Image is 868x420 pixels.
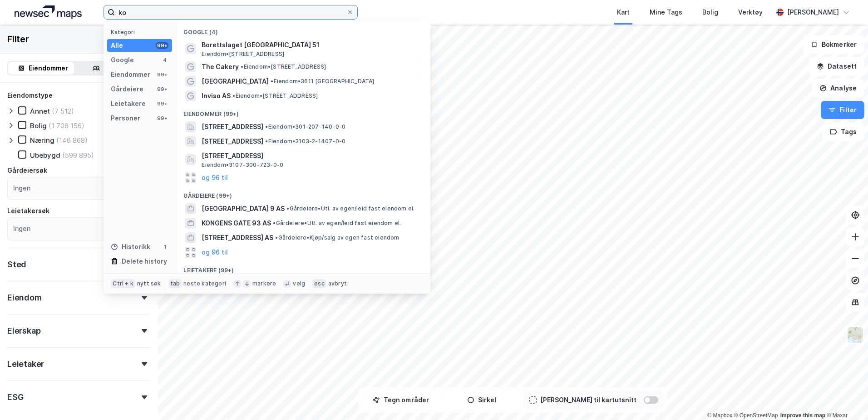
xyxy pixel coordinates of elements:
[202,232,273,243] span: [STREET_ADDRESS] AS
[156,42,168,49] div: 99+
[156,115,168,122] div: 99+
[803,35,864,54] button: Bokmerker
[156,100,168,107] div: 99+
[7,32,29,46] div: Filter
[540,395,636,405] div: [PERSON_NAME] til kartutsnitt
[328,280,347,287] div: avbryt
[809,57,864,75] button: Datasett
[780,412,825,419] a: Improve this map
[111,84,143,95] div: Gårdeiere
[241,63,243,70] span: •
[137,280,161,287] div: nytt søk
[49,121,84,130] div: (1 706 156)
[111,113,140,124] div: Personer
[202,136,263,147] span: [STREET_ADDRESS]
[312,279,326,288] div: esc
[738,7,763,18] div: Verktøy
[56,136,88,145] div: (146 868)
[183,280,226,287] div: neste kategori
[62,151,94,160] div: (599 895)
[202,172,228,183] button: og 96 til
[115,5,346,19] input: Søk på adresse, matrikkel, gårdeiere, leietakere eller personer
[176,260,430,276] div: Leietakere (99+)
[111,241,150,252] div: Historikk
[52,107,74,115] div: (7 512)
[821,101,864,119] button: Filter
[265,123,268,130] span: •
[202,40,419,50] span: Borettslaget [GEOGRAPHIC_DATA] 51
[7,259,26,270] div: Sted
[7,359,44,370] div: Leietaker
[156,85,168,93] div: 99+
[202,218,271,229] span: KONGENS GATE 93 AS
[13,223,30,234] div: Ingen
[111,279,135,288] div: Ctrl + k
[156,71,168,78] div: 99+
[30,107,50,115] div: Annet
[168,279,182,288] div: tab
[30,151,60,160] div: Ubebygd
[822,123,864,141] button: Tags
[273,220,401,227] span: Gårdeiere • Utl. av egen/leid fast eiendom el.
[650,7,682,18] div: Mine Tags
[812,79,864,97] button: Analyse
[265,138,345,145] span: Eiendom • 3103-2-1407-0-0
[734,412,778,419] a: OpenStreetMap
[161,243,168,250] div: 1
[275,234,278,241] span: •
[111,40,123,51] div: Alle
[202,90,231,101] span: Inviso AS
[15,5,82,19] img: logo.a4113a55bc3d86da70a041830d287a7e.svg
[252,280,276,287] div: markere
[362,391,439,409] button: Tegn områder
[286,205,289,212] span: •
[202,76,269,87] span: [GEOGRAPHIC_DATA]
[241,63,326,70] span: Eiendom • [STREET_ADDRESS]
[787,7,839,18] div: [PERSON_NAME]
[30,136,54,145] div: Næring
[202,161,283,169] span: Eiendom • 3107-300-723-0-0
[443,391,520,409] button: Sirkel
[176,185,430,201] div: Gårdeiere (99+)
[161,56,168,64] div: 4
[271,78,273,85] span: •
[30,121,47,130] div: Bolig
[265,123,345,130] span: Eiendom • 301-207-140-0-0
[202,247,228,258] button: og 96 til
[202,50,284,58] span: Eiendom • [STREET_ADDRESS]
[202,61,239,72] span: The Cakery
[286,205,414,212] span: Gårdeiere • Utl. av egen/leid fast eiendom el.
[111,98,146,109] div: Leietakere
[111,55,134,65] div: Google
[232,92,235,99] span: •
[202,150,419,161] span: [STREET_ADDRESS]
[7,165,47,176] div: Gårdeiersøk
[275,234,399,241] span: Gårdeiere • Kjøp/salg av egen fast eiendom
[847,326,864,344] img: Z
[176,103,430,120] div: Eiendommer (99+)
[271,78,374,85] span: Eiendom • 3611 [GEOGRAPHIC_DATA]
[202,121,263,132] span: [STREET_ADDRESS]
[29,63,68,74] div: Eiendommer
[823,376,868,420] iframe: Chat Widget
[7,325,40,336] div: Eierskap
[702,7,718,18] div: Bolig
[122,256,167,267] div: Delete history
[176,21,430,38] div: Google (4)
[232,92,318,100] span: Eiendom • [STREET_ADDRESS]
[7,90,53,101] div: Eiendomstype
[293,280,305,287] div: velg
[617,7,630,18] div: Kart
[111,69,150,80] div: Eiendommer
[707,412,732,419] a: Mapbox
[273,220,276,226] span: •
[823,376,868,420] div: Kontrollprogram for chat
[265,138,268,145] span: •
[202,203,285,214] span: [GEOGRAPHIC_DATA] 9 AS
[7,205,49,216] div: Leietakersøk
[111,29,172,35] div: Kategori
[7,292,42,303] div: Eiendom
[13,183,30,194] div: Ingen
[7,392,23,403] div: ESG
